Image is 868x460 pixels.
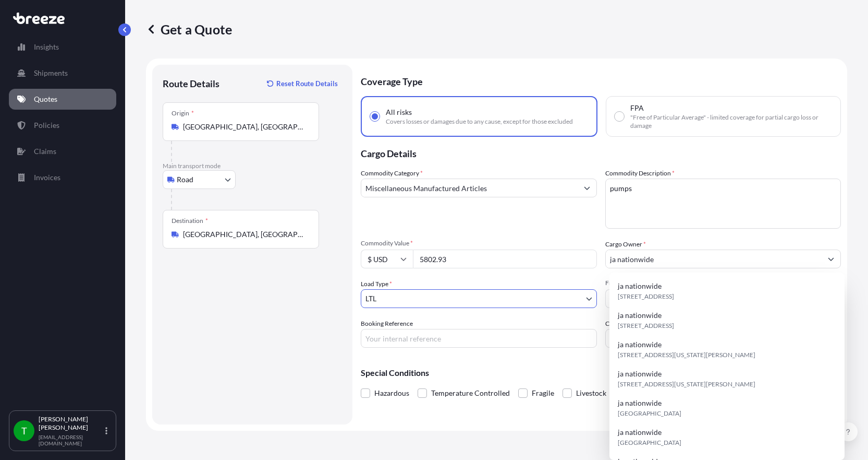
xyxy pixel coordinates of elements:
[618,291,674,302] span: [STREET_ADDRESS]
[532,385,554,401] span: Fragile
[606,250,822,268] input: Full name
[618,321,674,331] span: [STREET_ADDRESS]
[9,37,116,57] a: Insights
[630,103,644,113] span: FPA
[618,350,755,360] span: [STREET_ADDRESS][US_STATE][PERSON_NAME]
[34,94,57,104] p: Quotes
[630,113,833,130] span: "Free of Particular Average" - limited coverage for partial cargo loss or damage
[361,319,413,329] label: Booking Reference
[183,229,306,240] input: Destination
[361,179,578,197] input: Select a commodity type
[618,427,662,438] span: ja nationwide
[361,239,597,247] span: Commodity Value
[9,89,116,110] a: Quotes
[618,339,662,350] span: ja nationwide
[34,146,56,157] p: Claims
[605,329,841,348] input: Enter name
[9,63,116,84] a: Shipments
[39,434,103,446] p: [EMAIL_ADDRESS][DOMAIN_NAME]
[365,293,376,304] span: LTL
[172,109,194,117] div: Origin
[163,162,342,170] p: Main transport mode
[276,78,338,89] p: Reset Route Details
[413,250,597,268] input: Type amount
[605,239,646,250] label: Cargo Owner
[34,120,59,131] p: Policies
[605,319,642,329] label: Carrier Name
[618,438,681,448] span: [GEOGRAPHIC_DATA]
[386,107,412,117] span: All risks
[146,21,232,38] p: Get a Quote
[605,168,675,179] label: Commodity Description
[386,117,573,126] span: Covers losses or damages due to any cause, except for those excluded
[172,217,208,225] div: Destination
[21,426,27,436] span: T
[578,179,596,197] button: Show suggestions
[618,379,755,390] span: [STREET_ADDRESS][US_STATE][PERSON_NAME]
[361,369,841,377] p: Special Conditions
[361,65,841,96] p: Coverage Type
[39,415,103,432] p: [PERSON_NAME] [PERSON_NAME]
[34,68,68,78] p: Shipments
[361,168,423,179] label: Commodity Category
[615,112,624,121] input: FPA"Free of Particular Average" - limited coverage for partial cargo loss or damage
[605,279,841,287] span: Freight Cost
[370,112,380,121] input: All risksCovers losses or damages due to any cause, except for those excluded
[618,408,681,419] span: [GEOGRAPHIC_DATA]
[163,77,219,90] p: Route Details
[618,281,662,291] span: ja nationwide
[822,250,840,268] button: Show suggestions
[361,329,597,348] input: Your internal reference
[163,170,236,189] button: Select transport
[618,369,662,379] span: ja nationwide
[374,385,409,401] span: Hazardous
[9,141,116,162] a: Claims
[361,137,841,168] p: Cargo Details
[262,75,342,92] button: Reset Route Details
[618,398,662,408] span: ja nationwide
[576,385,606,401] span: Livestock
[361,279,392,289] span: Load Type
[177,174,193,185] span: Road
[183,122,306,132] input: Origin
[9,115,116,136] a: Policies
[34,42,59,52] p: Insights
[618,310,662,321] span: ja nationwide
[9,167,116,188] a: Invoices
[34,172,60,183] p: Invoices
[361,289,597,308] button: LTL
[431,385,510,401] span: Temperature Controlled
